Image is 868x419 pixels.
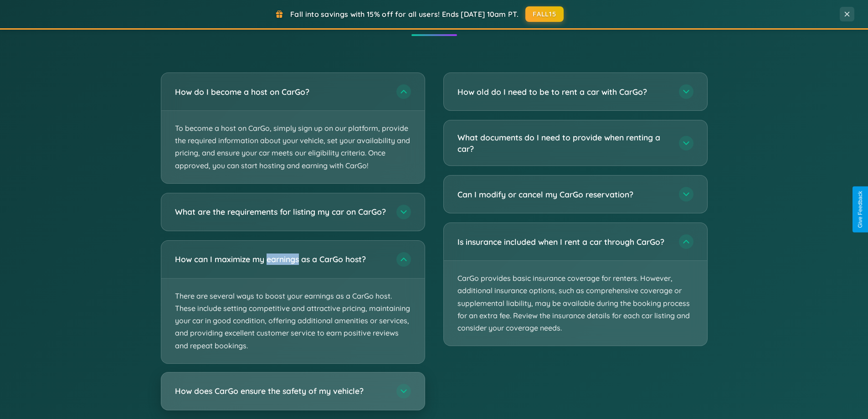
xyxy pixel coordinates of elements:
h3: How old do I need to be to rent a car with CarGo? [457,86,670,98]
div: Give Feedback [857,191,863,228]
h3: Is insurance included when I rent a car through CarGo? [457,236,670,248]
h3: How do I become a host on CarGo? [175,86,387,98]
h3: What documents do I need to provide when renting a car? [457,132,670,154]
h3: Can I modify or cancel my CarGo reservation? [457,189,670,200]
span: Fall into savings with 15% off for all users! Ends [DATE] 10am PT. [290,10,519,19]
button: FALL15 [525,6,564,22]
p: To become a host on CarGo, simply sign up on our platform, provide the required information about... [161,111,425,183]
h3: What are the requirements for listing my car on CarGo? [175,206,387,217]
h3: How does CarGo ensure the safety of my vehicle? [175,385,387,397]
p: There are several ways to boost your earnings as a CarGo host. These include setting competitive ... [161,279,425,363]
h3: How can I maximize my earnings as a CarGo host? [175,253,387,265]
p: CarGo provides basic insurance coverage for renters. However, additional insurance options, such ... [444,261,707,346]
